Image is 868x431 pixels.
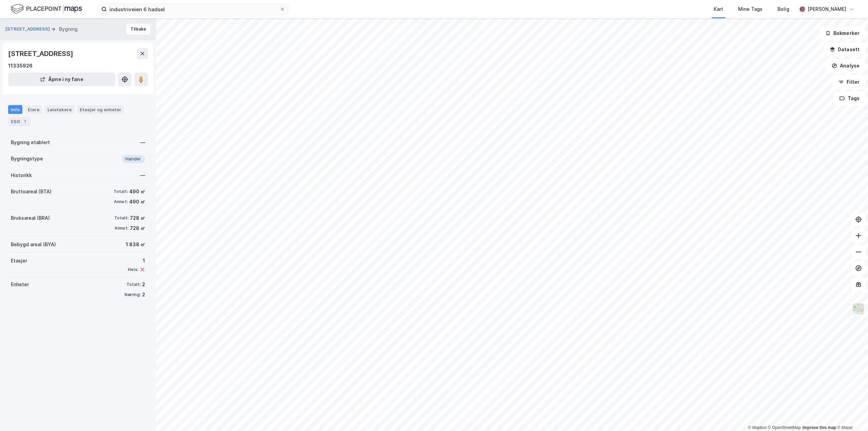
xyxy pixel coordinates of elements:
[115,226,129,231] div: Annet:
[8,62,33,70] div: 11335926
[129,188,145,196] div: 490 ㎡
[11,188,52,196] div: Bruttoareal (BTA)
[114,199,128,204] div: Annet:
[8,73,115,86] button: Åpne i ny fane
[142,280,145,289] div: 2
[11,171,32,179] div: Historikk
[11,240,56,249] div: Bebygd areal (BYA)
[129,198,145,206] div: 490 ㎡
[21,118,28,125] div: 1
[8,48,75,59] div: [STREET_ADDRESS]
[834,92,865,105] button: Tags
[114,215,129,221] div: Totalt:
[59,25,78,33] div: Bygning
[126,240,145,249] div: 1 838 ㎡
[738,5,763,13] div: Mine Tags
[45,105,74,114] div: Leietakere
[11,280,29,289] div: Enheter
[114,189,128,194] div: Totalt:
[126,282,141,287] div: Totalt:
[834,398,868,431] iframe: Chat Widget
[80,106,121,113] div: Etasjer og enheter
[25,105,42,114] div: Eiere
[128,267,138,272] div: Heis:
[820,26,865,40] button: Bokmerker
[5,26,51,33] button: [STREET_ADDRESS]
[8,117,31,126] div: ESG
[128,257,145,265] div: 1
[748,425,767,430] a: Mapbox
[124,292,141,297] div: Næring:
[11,155,43,163] div: Bygningstype
[142,291,145,299] div: 2
[803,425,836,430] a: Improve this map
[768,425,801,430] a: OpenStreetMap
[833,75,865,89] button: Filter
[834,398,868,431] div: Kontrollprogram for chat
[11,138,50,146] div: Bygning etablert
[107,4,280,14] input: Søk på adresse, matrikkel, gårdeiere, leietakere eller personer
[11,3,82,15] img: logo.f888ab2527a4732fd821a326f86c7f29.svg
[8,105,22,114] div: Info
[852,302,865,315] img: Z
[11,214,50,222] div: Bruksareal (BRA)
[140,171,145,179] div: —
[777,5,789,13] div: Bolig
[130,224,145,232] div: 728 ㎡
[126,24,151,35] button: Tilbake
[11,257,27,265] div: Etasjer
[130,214,145,222] div: 728 ㎡
[824,43,865,56] button: Datasett
[714,5,723,13] div: Kart
[140,138,145,146] div: —
[826,59,865,73] button: Analyse
[808,5,846,13] div: [PERSON_NAME]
